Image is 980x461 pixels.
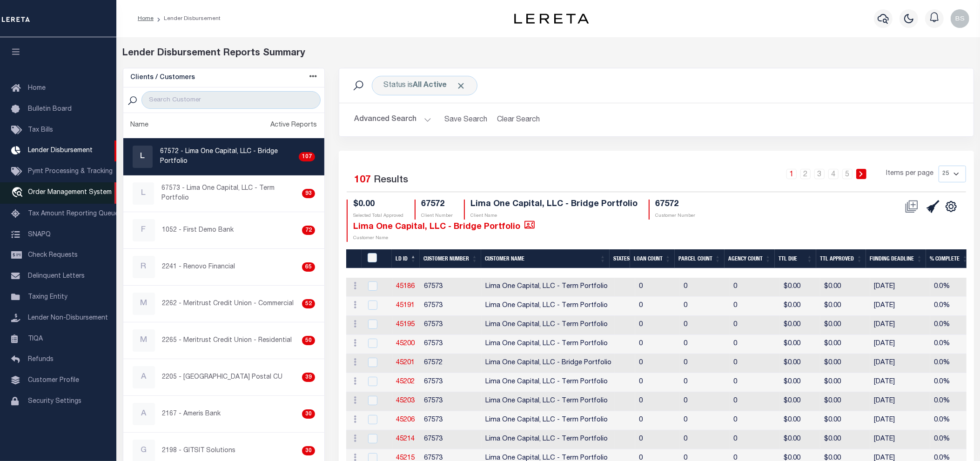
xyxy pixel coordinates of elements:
td: 0 [680,373,730,392]
h4: $0.00 [353,200,403,210]
td: 0 [730,278,780,297]
a: 4 [828,169,839,179]
a: Home [138,16,154,21]
p: 2241 - Renovo Financial [162,262,235,272]
td: [DATE] [870,316,930,335]
td: [DATE] [870,430,930,449]
p: 2198 - GITSIT Solutions [162,446,236,456]
div: L [133,146,153,168]
label: Results [374,173,408,188]
p: Customer Number [655,213,695,220]
td: 0 [680,278,730,297]
a: 5 [842,169,852,179]
div: 50 [302,336,315,345]
p: 2167 - Ameris Bank [162,409,221,419]
td: 67573 [420,335,482,354]
td: 0 [730,335,780,354]
a: 45200 [396,341,415,347]
div: M [133,329,155,352]
td: Lima One Capital, LLC - Term Portfolio [482,335,615,354]
span: Bulletin Board [28,106,72,113]
div: Name [131,120,149,131]
p: 67572 - Lima One Capital, LLC - Bridge Portfolio [160,147,295,167]
li: Lender Disbursement [154,14,221,23]
td: 0 [635,354,680,373]
a: 45214 [396,436,415,442]
td: 0 [680,335,730,354]
td: 67573 [420,373,482,392]
td: 0 [635,335,680,354]
td: 0.0% [930,354,976,373]
p: Client Number [421,213,453,220]
th: Customer Name: activate to sort column ascending [481,249,609,268]
td: 0 [680,392,730,411]
div: A [133,366,155,388]
a: 45203 [396,398,415,404]
td: $0.00 [820,392,870,411]
td: 67573 [420,316,482,335]
td: 0 [635,430,680,449]
td: $0.00 [780,373,820,392]
h5: Clients / Customers [131,74,195,82]
td: $0.00 [820,354,870,373]
span: Order Management System [28,189,112,196]
td: $0.00 [820,335,870,354]
button: Clear Search [493,111,544,129]
td: 0 [635,278,680,297]
div: 39 [302,373,315,382]
a: R2241 - Renovo Financial65 [123,249,325,285]
div: A [133,403,155,425]
a: 2 [800,169,811,179]
span: Delinquent Letters [28,273,85,280]
span: Click to Remove [456,81,466,91]
td: [DATE] [870,278,930,297]
div: 107 [299,152,315,161]
td: $0.00 [780,430,820,449]
td: 0 [635,411,680,430]
a: M2262 - Meritrust Credit Union - Commercial52 [123,286,325,322]
td: Lima One Capital, LLC - Term Portfolio [482,373,615,392]
p: 2205 - [GEOGRAPHIC_DATA] Postal CU [162,373,283,382]
td: [DATE] [870,373,930,392]
td: Lima One Capital, LLC - Bridge Portfolio [482,354,615,373]
td: 67572 [420,354,482,373]
td: Lima One Capital, LLC - Term Portfolio [482,316,615,335]
a: F1052 - First Demo Bank72 [123,212,325,248]
div: 52 [302,299,315,308]
td: $0.00 [780,335,820,354]
td: [DATE] [870,392,930,411]
img: svg+xml;base64,PHN2ZyB4bWxucz0iaHR0cDovL3d3dy53My5vcmcvMjAwMC9zdmciIHBvaW50ZXItZXZlbnRzPSJub25lIi... [951,9,969,28]
div: 65 [302,262,315,272]
span: Taxing Entity [28,294,67,301]
td: 0.0% [930,392,976,411]
button: Save Search [439,111,493,129]
h4: 67572 [655,200,695,210]
td: Lima One Capital, LLC - Term Portfolio [482,392,615,411]
span: Lender Non-Disbursement [28,315,108,321]
td: $0.00 [820,278,870,297]
div: M [133,293,155,315]
span: Lender Disbursement [28,147,93,154]
span: TIQA [28,335,43,342]
a: A2205 - [GEOGRAPHIC_DATA] Postal CU39 [123,359,325,395]
td: 0 [730,411,780,430]
td: $0.00 [820,297,870,316]
th: LDID [362,249,392,268]
div: 30 [302,446,315,455]
th: Ttl Approved: activate to sort column ascending [816,249,866,268]
td: 0.0% [930,335,976,354]
span: Refunds [28,356,54,363]
td: 0 [680,316,730,335]
td: [DATE] [870,354,930,373]
span: SNAPQ [28,231,51,238]
div: Active Reports [270,120,317,131]
td: 0.0% [930,297,976,316]
a: 1 [786,169,797,179]
th: Loan Count: activate to sort column ascending [630,249,675,268]
p: Selected Total Approved [353,213,403,220]
span: Check Requests [28,252,78,259]
td: 0 [730,297,780,316]
td: 0 [680,411,730,430]
th: Customer Number: activate to sort column ascending [420,249,481,268]
td: 0.0% [930,316,976,335]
